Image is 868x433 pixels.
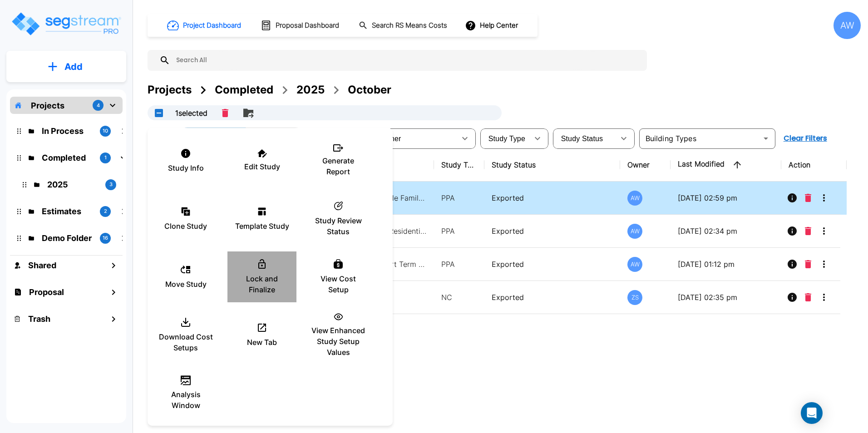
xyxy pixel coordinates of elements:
p: Template Study [235,221,289,231]
p: Analysis Window [158,389,213,411]
p: Generate Report [311,155,365,177]
p: Lock and Finalize [235,273,289,295]
p: New Tab [247,337,277,348]
p: Edit Study [244,161,280,172]
p: View Enhanced Study Setup Values [311,325,365,358]
p: Clone Study [164,221,207,231]
p: Move Study [165,279,207,290]
div: Open Intercom Messenger [801,402,823,424]
p: Study Info [168,162,204,173]
p: Study Review Status [311,215,365,237]
p: View Cost Setup [311,273,365,295]
p: Download Cost Setups [158,331,213,353]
